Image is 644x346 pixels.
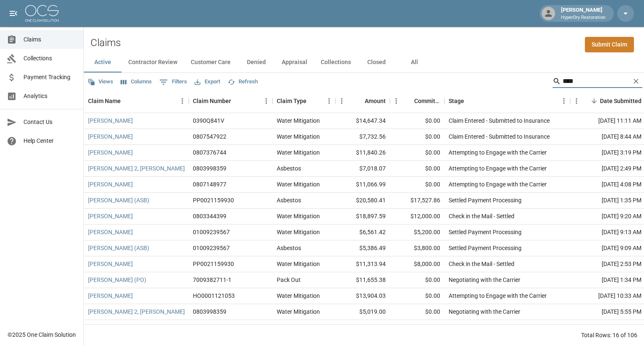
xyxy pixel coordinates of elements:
[193,244,230,252] div: 01009239567
[88,292,133,300] a: [PERSON_NAME]
[335,256,390,272] div: $11,313.94
[390,225,444,240] div: $5,200.00
[277,307,320,316] div: Water Mitigation
[88,164,185,173] a: [PERSON_NAME] 2, [PERSON_NAME]
[277,180,320,188] div: Water Mitigation
[88,276,146,284] a: [PERSON_NAME] (PO)
[86,75,115,88] button: Views
[323,95,335,107] button: Menu
[335,209,390,225] div: $18,897.59
[88,244,149,252] a: [PERSON_NAME] (ASB)
[23,73,77,82] span: Payment Tracking
[335,161,390,177] div: $7,018.07
[449,116,550,125] div: Claim Entered - Submitted to Insurance
[260,95,273,107] button: Menu
[193,323,235,332] div: 010469023-801
[358,52,395,72] button: Closed
[193,148,226,157] div: 0807376744
[88,89,121,113] div: Claim Name
[335,240,390,256] div: $5,386.49
[231,95,243,107] button: Sort
[449,89,464,113] div: Stage
[193,180,226,188] div: 0807148977
[193,260,234,268] div: PP0021159930
[193,164,226,173] div: 0803998359
[390,161,444,177] div: $0.00
[176,95,189,107] button: Menu
[277,228,320,236] div: Water Mitigation
[193,228,230,236] div: 01009239567
[184,52,237,72] button: Customer Care
[449,196,522,204] div: Settled Payment Processing
[88,323,133,332] a: [PERSON_NAME]
[449,307,520,316] div: Negotiating with the Carrier
[193,307,226,316] div: 0803998359
[277,116,320,125] div: Water Mitigation
[88,132,133,141] a: [PERSON_NAME]
[449,260,514,268] div: Check in the Mail - Settled
[414,89,440,113] div: Committed Amount
[335,225,390,240] div: $6,561.42
[390,89,444,113] div: Committed Amount
[335,320,390,336] div: $27,139.26
[306,95,318,107] button: Sort
[314,52,358,72] button: Collections
[8,331,76,339] div: © 2025 One Claim Solution
[193,276,231,284] div: 7009382711-1
[335,177,390,193] div: $11,066.99
[444,89,570,113] div: Stage
[585,37,634,52] a: Submit Claim
[570,95,583,107] button: Menu
[88,116,133,125] a: [PERSON_NAME]
[365,89,386,113] div: Amount
[449,323,520,332] div: Negotiating with the Carrier
[335,272,390,288] div: $11,655.38
[84,89,189,113] div: Claim Name
[390,272,444,288] div: $0.00
[91,37,121,49] h2: Claims
[449,132,550,141] div: Claim Entered - Submitted to Insurance
[353,95,365,107] button: Sort
[277,89,306,113] div: Claim Type
[449,244,522,252] div: Settled Payment Processing
[277,164,301,173] div: Asbestos
[335,193,390,209] div: $20,580.41
[193,212,226,220] div: 0803344399
[390,288,444,304] div: $0.00
[335,89,390,113] div: Amount
[335,288,390,304] div: $13,904.03
[193,132,226,141] div: 0807547922
[588,95,600,107] button: Sort
[23,118,77,127] span: Contact Us
[88,228,133,236] a: [PERSON_NAME]
[390,145,444,161] div: $0.00
[23,54,77,63] span: Collections
[88,260,133,268] a: [PERSON_NAME]
[84,52,122,72] button: Active
[558,6,609,21] div: [PERSON_NAME]
[390,240,444,256] div: $3,800.00
[335,145,390,161] div: $11,840.26
[390,113,444,129] div: $0.00
[23,92,77,101] span: Analytics
[277,276,301,284] div: Pack Out
[395,52,433,72] button: All
[237,52,275,72] button: Denied
[335,129,390,145] div: $7,732.56
[390,177,444,193] div: $0.00
[600,89,641,113] div: Date Submitted
[88,180,133,188] a: [PERSON_NAME]
[157,75,189,89] button: Show filters
[88,196,149,204] a: [PERSON_NAME] (ASB)
[390,256,444,272] div: $8,000.00
[335,113,390,129] div: $14,647.34
[193,116,224,125] div: 0390Q841V
[5,5,22,22] button: open drawer
[277,148,320,157] div: Water Mitigation
[277,292,320,300] div: Water Mitigation
[275,52,314,72] button: Appraisal
[449,292,547,300] div: Attempting to Engage with the Carrier
[121,95,132,107] button: Sort
[449,228,522,236] div: Settled Payment Processing
[335,304,390,320] div: $5,019.00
